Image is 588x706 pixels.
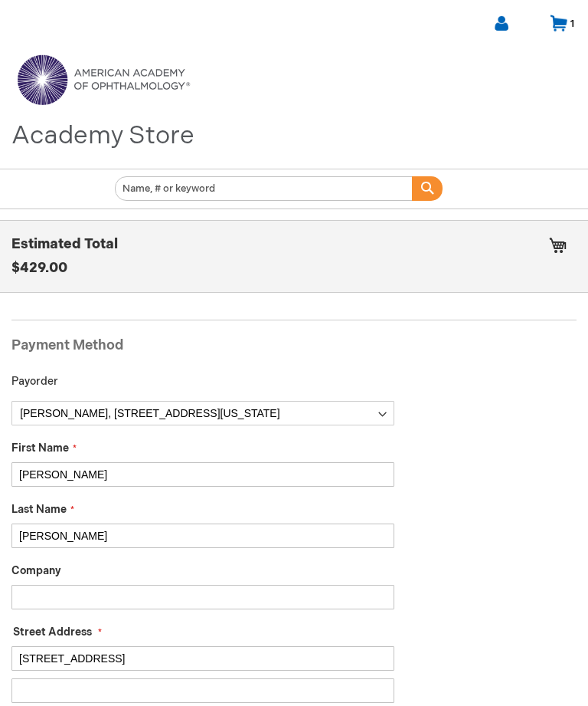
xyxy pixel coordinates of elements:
button: 1 [549,235,577,260]
span: Street Address [13,626,92,639]
a: 1 [555,12,584,38]
input: Name, # or keyword [115,176,413,201]
span: Payorder [11,375,58,388]
span: Company [11,564,61,577]
span: Last Name [11,503,67,516]
span: $429.00 [11,260,67,276]
a: Academy Store [11,120,194,151]
span: 1 [563,240,567,252]
span: Estimated Total [11,235,118,254]
span: First Name [11,442,69,455]
span: 1 [570,18,574,30]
